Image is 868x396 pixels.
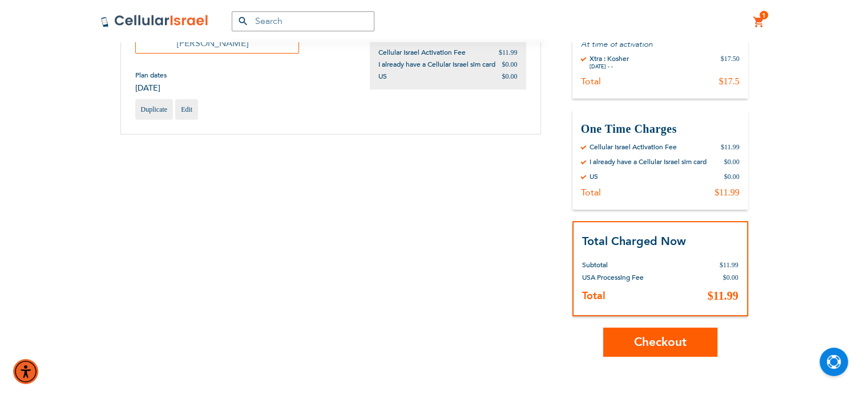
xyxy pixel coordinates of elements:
div: Total [581,76,601,87]
strong: Total Charged Now [582,234,686,249]
span: Plan dates [135,71,167,80]
span: Duplicate [141,105,168,113]
div: $11.99 [721,142,740,152]
div: [DATE] - - [590,63,629,70]
div: Accessibility Menu [13,359,38,384]
span: $0.00 [502,72,518,80]
div: Cellular Israel Activation Fee [590,142,677,152]
span: Checkout [634,334,687,350]
span: $11.99 [720,261,738,269]
a: 1 [753,15,765,29]
div: Total [581,187,601,198]
span: $11.99 [708,289,738,302]
div: $17.5 [719,76,740,87]
span: $11.99 [499,48,518,56]
span: $0.00 [723,273,738,281]
strong: Total [582,289,605,303]
div: $17.50 [721,54,740,70]
span: 1 [762,11,766,20]
a: Edit [175,99,198,120]
span: Edit [181,105,192,113]
div: $0.00 [724,157,740,166]
span: $0.00 [502,60,518,68]
div: Xtra : Kosher [590,54,629,63]
span: I already have a Cellular Israel sim card [378,60,495,69]
span: USA Processing Fee [582,273,644,282]
div: $11.99 [714,187,739,198]
span: US [378,72,387,81]
div: I already have a Cellular Israel sim card [590,157,706,166]
span: Cellular Israel Activation Fee [378,48,466,57]
a: Duplicate [135,99,173,120]
button: Checkout [603,328,717,357]
div: US [590,172,598,181]
p: At time of activation [581,39,740,50]
th: Subtotal [582,250,687,271]
span: [DATE] [135,83,167,93]
input: Search [232,11,374,31]
div: $0.00 [724,172,740,181]
img: Cellular Israel Logo [100,14,209,28]
h3: One Time Charges [581,121,740,137]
